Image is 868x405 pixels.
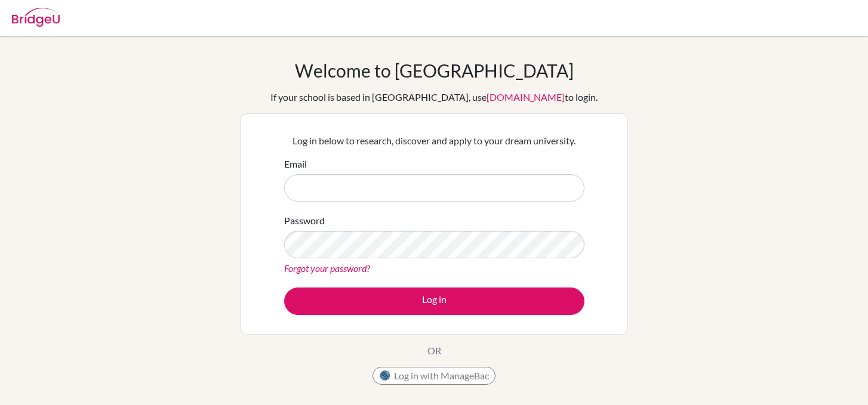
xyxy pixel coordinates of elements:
[284,262,370,274] a: Forgot your password?
[373,367,495,385] button: Log in with ManageBac
[487,91,565,103] a: [DOMAIN_NAME]
[427,344,441,358] p: OR
[284,214,325,228] label: Password
[284,134,584,148] p: Log in below to research, discover and apply to your dream university.
[295,60,574,81] h1: Welcome to [GEOGRAPHIC_DATA]
[12,8,60,27] img: Bridge-U
[270,90,598,104] div: If your school is based in [GEOGRAPHIC_DATA], use to login.
[284,287,584,315] button: Log in
[284,157,307,171] label: Email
